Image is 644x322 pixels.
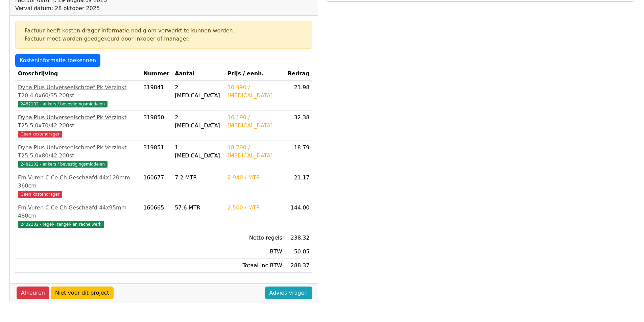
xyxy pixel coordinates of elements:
a: Fm Vuren C Ce Ch Geschaafd 44x95mm 480cm2432102 - regel-, tengel- en rachelwerk [18,204,138,228]
td: 288.37 [285,259,312,273]
td: BTW [225,245,285,259]
td: 21.98 [285,81,312,111]
td: 160677 [141,171,172,201]
td: Totaal inc BTW [225,259,285,273]
div: 7.2 MTR [175,174,222,182]
td: 319851 [141,141,172,171]
div: 2.940 / MTR [228,174,282,182]
td: 160665 [141,201,172,231]
div: Fm Vuren C Ce Ch Geschaafd 44x120mm 360cm [18,174,138,190]
span: Geen kostendrager [18,191,62,198]
td: 238.32 [285,231,312,245]
a: Afkeuren [17,287,49,299]
span: 2482102 - ankers / bevestigingsmiddelen [18,161,108,168]
a: Advies vragen [265,287,312,299]
div: 2 [MEDICAL_DATA] [175,114,222,130]
div: - Factuur heeft kosten drager informatie nodig om verwerkt te kunnen worden. [21,27,307,35]
span: 2432102 - regel-, tengel- en rachelwerk [18,221,104,228]
div: Verval datum: 28 oktober 2025 [15,4,126,13]
a: Niet voor dit project [51,287,114,299]
td: 144.00 [285,201,312,231]
div: 2.500 / MTR [228,204,282,212]
div: - Factuur moet worden goedgekeurd door inkoper of manager. [21,35,307,43]
th: Aantal [172,67,225,81]
td: 18.79 [285,141,312,171]
div: 1 [MEDICAL_DATA] [175,144,222,160]
a: Fm Vuren C Ce Ch Geschaafd 44x120mm 360cmGeen kostendrager [18,174,138,198]
th: Prijs / eenh. [225,67,285,81]
span: Geen kostendrager [18,131,62,138]
div: 57.6 MTR [175,204,222,212]
a: Dyna Plus Universeelschroef Pk Verzinkt T25 5,0x70/42 200stGeen kostendrager [18,114,138,138]
a: Dyna Plus Universeelschroef Pk Verzinkt T20 4,0x60/35 200st2482102 - ankers / bevestigingsmiddelen [18,83,138,108]
div: 2 [MEDICAL_DATA] [175,83,222,100]
th: Bedrag [285,67,312,81]
div: 10.990 / [MEDICAL_DATA] [228,83,282,100]
span: 2482102 - ankers / bevestigingsmiddelen [18,101,108,107]
div: Dyna Plus Universeelschroef Pk Verzinkt T20 4,0x60/35 200st [18,83,138,100]
td: 319850 [141,111,172,141]
td: 50.05 [285,245,312,259]
div: 18.790 / [MEDICAL_DATA] [228,144,282,160]
a: Kosteninformatie toekennen [15,54,100,67]
td: 21.17 [285,171,312,201]
a: Dyna Plus Universeelschroef Pk Verzinkt T25 5,0x80/42 200st2482102 - ankers / bevestigingsmiddelen [18,144,138,168]
th: Nummer [141,67,172,81]
td: Netto regels [225,231,285,245]
th: Omschrijving [15,67,141,81]
td: 319841 [141,81,172,111]
td: 32.38 [285,111,312,141]
div: Dyna Plus Universeelschroef Pk Verzinkt T25 5,0x70/42 200st [18,114,138,130]
div: Dyna Plus Universeelschroef Pk Verzinkt T25 5,0x80/42 200st [18,144,138,160]
div: 16.190 / [MEDICAL_DATA] [228,114,282,130]
div: Fm Vuren C Ce Ch Geschaafd 44x95mm 480cm [18,204,138,220]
